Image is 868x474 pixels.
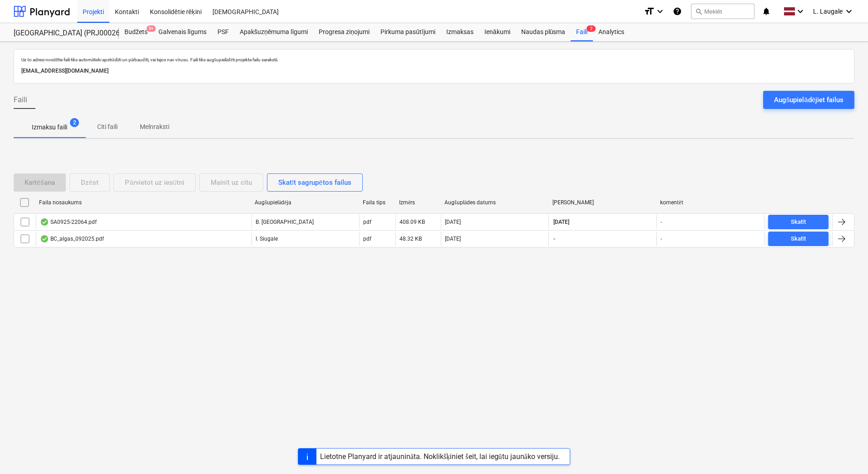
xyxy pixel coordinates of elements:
div: OCR pabeigts [40,235,49,242]
span: 2 [587,25,596,32]
div: Skatīt sagrupētos failus [278,177,351,188]
p: Citi faili [96,122,118,132]
div: Augšupielādējiet failus [774,94,843,106]
a: Galvenais līgums [153,23,212,41]
div: OCR pabeigts [40,218,49,226]
a: PSF [212,23,234,41]
p: B. [GEOGRAPHIC_DATA] [256,218,314,226]
button: Augšupielādējiet failus [763,91,854,109]
div: BC_algas_092025.pdf [40,235,104,242]
div: [PERSON_NAME] [552,199,653,206]
div: SA0925-22064.pdf [40,218,97,226]
a: Progresa ziņojumi [313,23,375,41]
a: Pirkuma pasūtījumi [375,23,441,41]
div: komentēt [660,199,761,206]
div: [DATE] [445,219,461,225]
iframe: Chat Widget [823,430,868,474]
a: Naudas plūsma [516,23,571,41]
div: - [661,236,662,242]
div: Skatīt [791,217,806,227]
div: 48.32 KB [399,236,422,242]
button: Skatīt sagrupētos failus [267,173,363,192]
span: [DATE] [552,218,570,226]
div: - [661,219,662,225]
div: [GEOGRAPHIC_DATA] (PRJ0002627, K-1 un K-2(2.kārta) 2601960 [14,29,108,38]
div: Faila tips [363,199,392,206]
span: 2 [70,118,79,127]
span: 9+ [147,25,156,32]
a: Faili2 [571,23,593,41]
a: Budžets9+ [119,23,153,41]
button: Skatīt [768,215,829,229]
div: Budžets [119,23,153,41]
div: 408.09 KB [399,219,425,225]
p: [EMAIL_ADDRESS][DOMAIN_NAME] [21,66,847,76]
a: Ienākumi [479,23,516,41]
div: Augšupielādēja [255,199,355,206]
span: Faili [14,94,27,105]
p: Melnraksti [140,122,169,132]
div: Faila nosaukums [39,199,247,206]
a: Analytics [593,23,630,41]
button: Skatīt [768,232,829,246]
div: Izmērs [399,199,437,206]
div: Faili [571,23,593,41]
p: I. Siugale [256,235,278,243]
div: pdf [363,219,371,225]
p: Uz šo adresi nosūtītie faili tiks automātiski apstrādāti un pārbaudīti, vai tajos nav vīrusu. Fai... [21,57,847,63]
div: [DATE] [445,236,461,242]
a: Izmaksas [441,23,479,41]
div: Skatīt [791,234,806,244]
div: Lietotne Planyard ir atjaunināta. Noklikšķiniet šeit, lai iegūtu jaunāko versiju. [320,452,560,461]
div: Augšuplādes datums [444,199,545,206]
a: Apakšuzņēmuma līgumi [234,23,313,41]
div: pdf [363,236,371,242]
p: Izmaksu faili [32,123,67,132]
span: - [552,235,556,243]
